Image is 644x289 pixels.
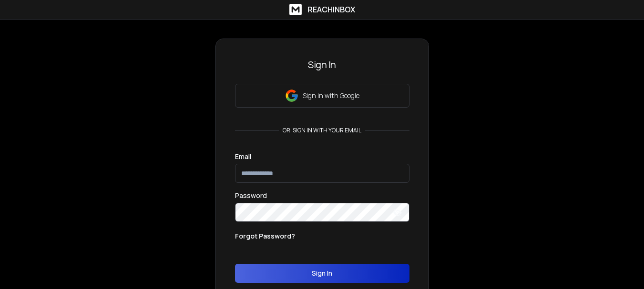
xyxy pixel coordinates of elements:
button: Sign in with Google [235,84,409,108]
h3: Sign In [235,58,409,71]
p: Forgot Password? [235,231,295,241]
button: Sign In [235,264,409,283]
a: ReachInbox [289,4,355,15]
p: or, sign in with your email [279,127,365,134]
p: Sign in with Google [303,91,359,100]
label: Password [235,192,267,199]
h1: ReachInbox [307,4,355,15]
label: Email [235,153,251,160]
